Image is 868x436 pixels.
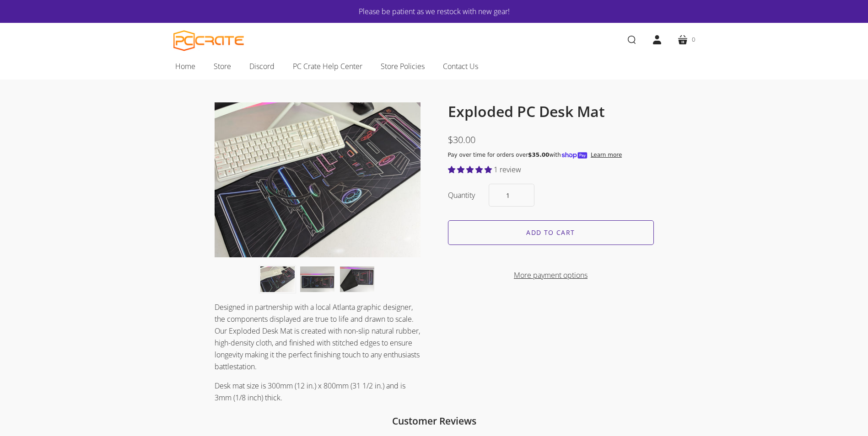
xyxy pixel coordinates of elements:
[692,35,695,44] span: 0
[448,133,475,146] span: $30.00
[222,415,647,428] h2: Customer Reviews
[284,57,372,76] a: PC Crate Help Center
[381,60,425,72] span: Store Policies
[240,57,284,76] a: Discord
[448,189,475,201] label: Quantity
[300,266,334,292] button: Desk mat with exploded PC art thumbnail
[160,57,709,80] nav: Main navigation
[372,57,434,76] a: Store Policies
[340,266,374,292] button: Image of folded desk mat thumbnail
[434,57,487,76] a: Contact Us
[249,60,275,72] span: Discord
[260,266,295,292] button: Desk mat on desk with keyboard, monitor, and mouse. thumbnail
[215,102,421,257] img: Desk mat on desk with keyboard, monitor, and mouse.
[443,60,478,72] span: Contact Us
[448,269,654,281] a: More payment options
[293,60,362,72] span: PC Crate Help Center
[215,301,421,372] p: Designed in partnership with a local Atlanta graphic designer, the components displayed are true ...
[166,57,205,76] a: Home
[201,5,668,17] a: Please be patient as we restock with new gear!
[670,27,702,53] a: 0
[205,57,240,76] a: Store
[173,30,244,51] a: PC CRATE
[175,60,195,72] span: Home
[448,165,494,175] span: 5.00 stars
[215,380,421,404] p: Desk mat size is 300mm (12 in.) x 800mm (31 1/2 in.) and is 3mm (1/8 inch) thick.
[448,102,654,121] h1: Exploded PC Desk Mat
[214,60,231,72] span: Store
[494,165,521,175] span: 1 review
[448,220,654,245] input: Add to cart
